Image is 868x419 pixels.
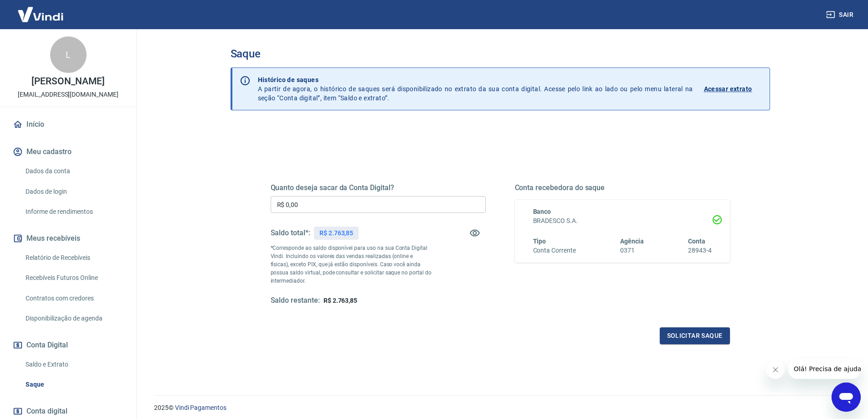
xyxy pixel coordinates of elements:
p: *Corresponde ao saldo disponível para uso na sua Conta Digital Vindi. Incluindo os valores das ve... [271,244,432,285]
button: Meu cadastro [11,142,125,162]
p: A partir de agora, o histórico de saques será disponibilizado no extrato da sua conta digital. Ac... [258,75,693,103]
span: Olá! Precisa de ajuda? [5,6,77,14]
button: Conta Digital [11,335,125,355]
h6: 0371 [620,246,644,255]
a: Dados de login [22,182,125,201]
h5: Saldo restante: [271,296,320,305]
p: R$ 2.763,85 [319,228,353,238]
a: Contratos com credores [22,289,125,308]
h6: Conta Corrente [533,246,576,255]
a: Vindi Pagamentos [175,404,226,411]
button: Sair [824,6,857,23]
span: Banco [533,208,551,215]
div: L [50,36,87,73]
h5: Quanto deseja sacar da Conta Digital? [271,183,486,192]
p: [EMAIL_ADDRESS][DOMAIN_NAME] [18,90,118,99]
p: Histórico de saques [258,75,693,84]
h5: Conta recebedora do saque [515,183,730,192]
a: Dados da conta [22,162,125,181]
p: [PERSON_NAME] [31,77,104,86]
span: R$ 2.763,85 [324,297,357,304]
a: Recebíveis Futuros Online [22,269,125,287]
a: Disponibilização de agenda [22,309,125,328]
a: Saldo e Extrato [22,355,125,374]
p: Acessar extrato [704,84,752,93]
h3: Saque [231,47,770,60]
iframe: Button to launch messaging window [832,383,861,412]
span: Conta [688,238,705,245]
a: Relatório de Recebíveis [22,248,125,267]
h6: BRADESCO S.A. [533,216,712,226]
h6: 28943-4 [688,246,712,255]
h5: Saldo total*: [271,228,310,238]
a: Informe de rendimentos [22,202,125,221]
iframe: Message from company [788,359,861,379]
p: 2025 © [154,403,846,413]
button: Solicitar saque [660,327,730,344]
a: Saque [22,375,125,394]
a: Início [11,114,125,134]
iframe: Close message [766,361,785,379]
button: Meus recebíveis [11,228,125,248]
span: Conta digital [26,405,67,418]
a: Acessar extrato [704,75,762,103]
span: Agência [620,238,644,245]
img: Vindi [11,0,70,28]
span: Tipo [533,238,546,245]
